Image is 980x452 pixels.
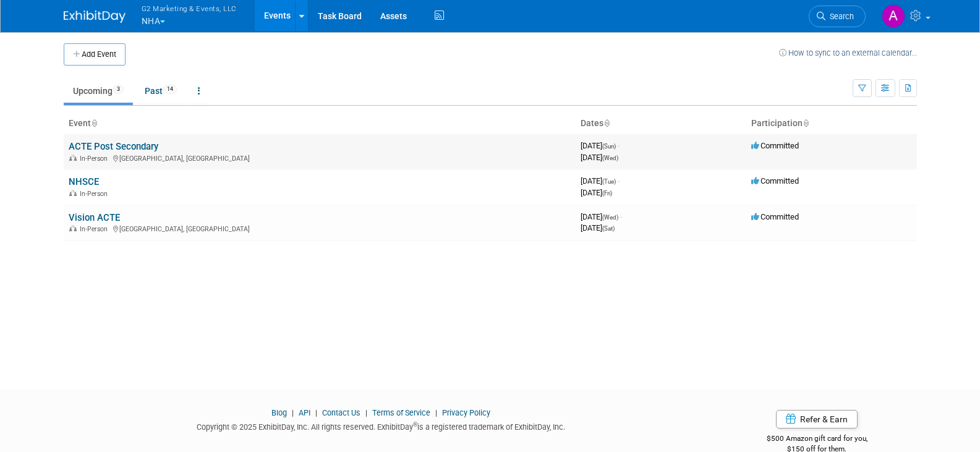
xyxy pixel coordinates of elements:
[602,190,612,197] span: (Fri)
[751,141,799,150] span: Committed
[69,225,77,231] img: In-Person Event
[80,190,111,198] span: In-Person
[69,212,120,223] a: Vision ACTE
[432,408,440,417] span: |
[751,176,799,185] span: Committed
[64,11,126,23] img: ExhibitDay
[64,419,699,433] div: Copyright © 2025 ExhibitDay, Inc. All rights reserved. ExhibitDay is a registered trademark of Ex...
[64,43,126,66] button: Add Event
[581,176,620,185] span: [DATE]
[825,12,854,21] span: Search
[776,410,858,429] a: Refer & Earn
[135,79,186,103] a: Past14
[602,155,618,161] span: (Wed)
[779,48,917,58] a: How to sync to an external calendar...
[882,4,905,28] img: Anna Lerner
[69,141,158,152] a: ACTE Post Secondary
[809,6,866,27] a: Search
[69,190,77,196] img: In-Person Event
[581,188,612,197] span: [DATE]
[581,223,615,232] span: [DATE]
[163,85,177,94] span: 14
[362,408,370,417] span: |
[751,212,799,221] span: Committed
[602,143,616,150] span: (Sun)
[80,155,111,163] span: In-Person
[299,408,310,417] a: API
[602,214,618,221] span: (Wed)
[746,113,917,134] th: Participation
[413,421,417,428] sup: ®
[322,408,360,417] a: Contact Us
[312,408,320,417] span: |
[620,212,622,221] span: -
[581,153,618,162] span: [DATE]
[69,155,77,161] img: In-Person Event
[64,113,576,134] th: Event
[64,79,133,103] a: Upcoming3
[69,176,99,187] a: NHSCE
[576,113,746,134] th: Dates
[113,85,124,94] span: 3
[581,212,622,221] span: [DATE]
[91,118,97,128] a: Sort by Event Name
[289,408,297,417] span: |
[602,225,615,232] span: (Sat)
[69,153,571,163] div: [GEOGRAPHIC_DATA], [GEOGRAPHIC_DATA]
[581,141,620,150] span: [DATE]
[80,225,111,233] span: In-Person
[602,178,616,185] span: (Tue)
[442,408,490,417] a: Privacy Policy
[69,223,571,233] div: [GEOGRAPHIC_DATA], [GEOGRAPHIC_DATA]
[603,118,610,128] a: Sort by Start Date
[803,118,809,128] a: Sort by Participation Type
[372,408,430,417] a: Terms of Service
[618,176,620,185] span: -
[618,141,620,150] span: -
[271,408,287,417] a: Blog
[142,2,237,15] span: G2 Marketing & Events, LLC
